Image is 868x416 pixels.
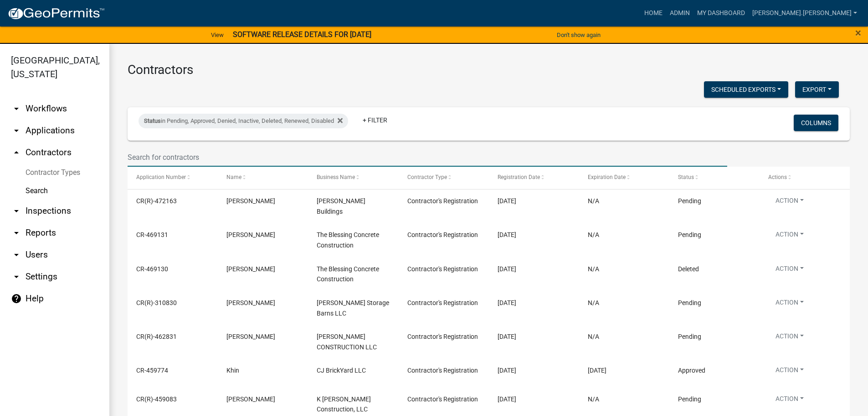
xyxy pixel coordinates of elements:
[226,265,275,273] span: julisa corado
[11,103,22,114] i: arrow_drop_down
[136,265,168,273] span: CR-469130
[669,167,760,189] datatable-header-cell: Status
[498,197,516,205] span: 09/02/2025
[308,167,398,189] datatable-header-cell: Business Name
[136,299,177,306] span: CR(R)-310830
[317,265,379,283] span: The Blessing Concrete Construction
[855,27,861,38] button: Close
[226,333,275,340] span: Lucas
[498,265,516,273] span: 08/26/2025
[317,174,355,180] span: Business Name
[768,298,811,311] button: Action
[407,265,478,273] span: Contractor's Registration
[768,264,811,277] button: Action
[693,5,749,22] a: My Dashboard
[11,293,22,304] i: help
[704,81,788,98] button: Scheduled Exports
[641,5,666,22] a: Home
[794,115,838,131] button: Columns
[768,230,811,243] button: Action
[136,395,177,403] span: CR(R)-459083
[136,333,177,340] span: CR(R)-462831
[207,27,227,42] a: View
[11,271,22,282] i: arrow_drop_down
[678,265,699,273] span: Deleted
[768,196,811,209] button: Action
[11,249,22,260] i: arrow_drop_down
[498,299,516,306] span: 08/14/2025
[407,395,478,403] span: Contractor's Registration
[588,265,599,273] span: N/A
[498,231,516,238] span: 08/26/2025
[760,167,850,189] datatable-header-cell: Actions
[678,395,701,403] span: Pending
[407,174,447,180] span: Contractor Type
[226,174,241,180] span: Name
[588,367,606,374] span: 06/28/2026
[678,231,701,238] span: Pending
[489,167,579,189] datatable-header-cell: Registration Date
[355,112,395,128] a: + Filter
[588,333,599,340] span: N/A
[226,367,239,374] span: Khin
[317,299,389,317] span: Raber Storage Barns LLC
[678,333,701,340] span: Pending
[407,299,478,306] span: Contractor's Registration
[128,167,218,189] datatable-header-cell: Application Number
[144,117,161,124] span: Status
[233,30,371,39] strong: SOFTWARE RELEASE DETAILS FOR [DATE]
[226,197,275,205] span: Sean Cain
[136,367,168,374] span: CR-459774
[136,174,186,180] span: Application Number
[226,231,275,238] span: julisa corado
[407,231,478,238] span: Contractor's Registration
[498,395,516,403] span: 08/04/2025
[11,205,22,216] i: arrow_drop_down
[498,367,516,374] span: 08/06/2025
[128,148,727,167] input: Search for contractors
[768,174,787,180] span: Actions
[317,333,377,351] span: CONNER CONSTRUCTION LLC
[588,395,599,403] span: N/A
[136,231,168,238] span: CR-469131
[588,231,599,238] span: N/A
[317,231,379,249] span: The Blessing Concrete Construction
[317,395,371,413] span: K Graber Construction, LLC
[768,332,811,345] button: Action
[749,5,861,22] a: [PERSON_NAME].[PERSON_NAME]
[317,367,366,374] span: CJ BrickYard LLC
[398,167,488,189] datatable-header-cell: Contractor Type
[218,167,308,189] datatable-header-cell: Name
[768,394,811,407] button: Action
[498,174,540,180] span: Registration Date
[678,174,694,180] span: Status
[139,114,348,128] div: in Pending, Approved, Denied, Inactive, Deleted, Renewed, Disabled
[768,365,811,379] button: Action
[226,299,275,306] span: Marvin Raber
[553,27,604,42] button: Don't show again
[588,197,599,205] span: N/A
[678,197,701,205] span: Pending
[407,367,478,374] span: Contractor's Registration
[11,125,22,136] i: arrow_drop_down
[11,147,22,158] i: arrow_drop_up
[855,26,861,39] span: ×
[407,333,478,340] span: Contractor's Registration
[579,167,669,189] datatable-header-cell: Expiration Date
[498,333,516,340] span: 08/12/2025
[317,197,365,215] span: Morton Buildings
[226,395,275,403] span: Tiffany Carpenter
[666,5,693,22] a: Admin
[678,299,701,306] span: Pending
[588,174,626,180] span: Expiration Date
[678,367,705,374] span: Approved
[128,62,850,78] h3: Contractors
[136,197,177,205] span: CR(R)-472163
[11,227,22,238] i: arrow_drop_down
[588,299,599,306] span: N/A
[407,197,478,205] span: Contractor's Registration
[795,81,839,98] button: Export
